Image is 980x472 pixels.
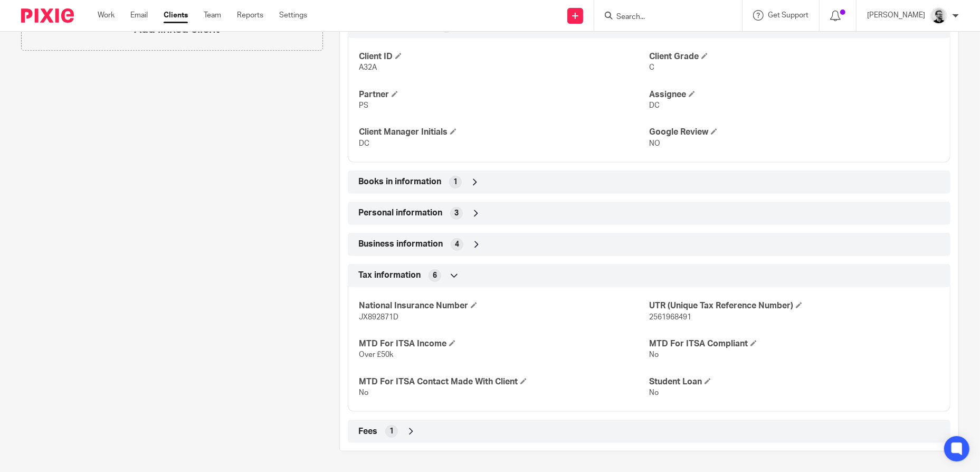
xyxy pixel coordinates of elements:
[359,314,398,321] span: JX892871D
[359,102,368,109] span: PS
[649,64,654,71] span: C
[164,10,188,21] a: Clients
[649,102,660,109] span: DC
[649,89,939,100] h4: Assignee
[358,176,441,187] span: Books in information
[649,314,691,321] span: 2561968491
[649,140,660,147] span: NO
[358,207,442,219] span: Personal information
[359,51,649,62] h4: Client ID
[130,10,148,21] a: Email
[389,426,394,437] span: 1
[615,13,710,22] input: Search
[359,140,369,147] span: DC
[359,351,393,358] span: Over £50k
[649,351,659,358] span: No
[98,10,115,21] a: Work
[649,51,939,62] h4: Client Grade
[204,10,221,21] a: Team
[649,389,659,397] span: No
[237,10,263,21] a: Reports
[867,10,925,21] p: [PERSON_NAME]
[359,89,649,100] h4: Partner
[358,270,421,281] span: Tax information
[455,239,459,250] span: 4
[358,426,377,437] span: Fees
[359,338,649,350] h4: MTD For ITSA Income
[649,376,939,388] h4: Student Loan
[359,127,649,138] h4: Client Manager Initials
[453,177,458,187] span: 1
[359,389,368,397] span: No
[359,64,377,71] span: A32A
[21,8,74,23] img: Pixie
[279,10,307,21] a: Settings
[454,208,459,219] span: 3
[649,338,939,350] h4: MTD For ITSA Compliant
[649,127,939,138] h4: Google Review
[649,300,939,311] h4: UTR (Unique Tax Reference Number)
[930,7,947,24] img: Jack_2025.jpg
[359,300,649,311] h4: National Insurance Number
[433,270,437,281] span: 6
[768,12,808,19] span: Get Support
[358,239,443,250] span: Business information
[359,376,649,388] h4: MTD For ITSA Contact Made With Client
